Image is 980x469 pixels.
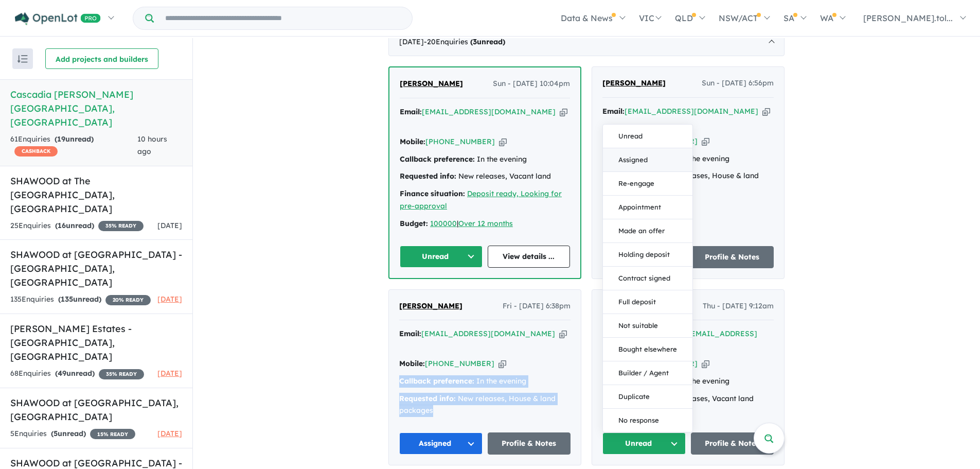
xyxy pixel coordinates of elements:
a: [PHONE_NUMBER] [425,137,495,146]
h5: [PERSON_NAME] Estates - [GEOGRAPHIC_DATA] , [GEOGRAPHIC_DATA] [10,322,182,363]
div: New releases, Vacant land [400,170,570,183]
button: Copy [702,358,709,369]
a: [PERSON_NAME] [399,300,462,312]
a: View details ... [488,246,571,268]
button: Re-engage [603,172,692,196]
a: [EMAIL_ADDRESS][DOMAIN_NAME] [625,107,758,116]
span: 20 % READY [105,295,151,305]
strong: ( unread) [55,134,94,144]
strong: Finance situation: [400,189,465,198]
div: [DATE] [388,28,785,57]
div: | [400,218,570,230]
button: Copy [498,358,506,369]
span: Sun - [DATE] 6:56pm [702,77,774,90]
button: Unread [602,432,686,455]
div: In the evening [400,153,570,166]
h5: Cascadia [PERSON_NAME][GEOGRAPHIC_DATA] , [GEOGRAPHIC_DATA] [10,88,182,129]
div: 5 Enquir ies [10,428,135,440]
a: Over 12 months [458,219,513,228]
button: Made an offer [603,219,692,243]
span: 3 [473,37,477,46]
span: 16 [58,221,66,230]
button: Copy [560,107,567,117]
button: Copy [559,328,567,339]
span: 35 % READY [98,221,144,231]
h5: SHAWOOD at [GEOGRAPHIC_DATA] , [GEOGRAPHIC_DATA] [10,396,182,424]
div: 25 Enquir ies [10,220,144,232]
span: Fri - [DATE] 6:38pm [503,300,571,312]
a: [EMAIL_ADDRESS][DOMAIN_NAME] [421,329,555,338]
strong: Callback preference: [400,154,475,164]
a: [PHONE_NUMBER] [425,359,494,368]
a: [PERSON_NAME] [602,77,666,90]
h5: SHAWOOD at The [GEOGRAPHIC_DATA] , [GEOGRAPHIC_DATA] [10,174,182,216]
button: Builder / Agent [603,361,692,385]
a: Deposit ready, Looking for pre-approval [400,189,562,211]
button: Unread [603,125,692,148]
span: [DATE] [157,294,182,304]
div: New releases, House & land packages [399,393,571,418]
a: Profile & Notes [691,246,774,268]
strong: Requested info: [399,394,456,403]
span: Thu - [DATE] 9:12am [703,300,774,312]
strong: ( unread) [55,221,94,230]
span: 19 [57,134,65,144]
button: Not suitable [603,314,692,338]
button: Bought elsewhere [603,338,692,361]
button: Add projects and builders [45,48,158,69]
a: Profile & Notes [691,432,774,455]
span: [DATE] [157,221,182,230]
img: sort.svg [17,55,28,63]
a: 100000 [430,219,457,228]
span: [DATE] [157,369,182,378]
div: 135 Enquir ies [10,293,151,306]
button: Contract signed [603,267,692,290]
span: [PERSON_NAME] [602,78,666,88]
button: Duplicate [603,385,692,409]
button: Assigned [603,148,692,172]
strong: Email: [602,107,625,116]
button: Copy [762,106,770,117]
span: Sun - [DATE] 10:04pm [493,78,570,90]
span: [PERSON_NAME] [400,79,463,88]
a: [PERSON_NAME] [400,78,463,90]
strong: Mobile: [399,359,425,368]
strong: ( unread) [51,429,86,438]
button: Copy [499,136,507,147]
span: [DATE] [157,429,182,438]
span: - 20 Enquir ies [424,37,505,46]
div: In the evening [399,375,571,388]
strong: ( unread) [470,37,505,46]
span: 49 [58,369,66,378]
span: 10 hours ago [137,134,167,156]
strong: Requested info: [400,171,456,181]
span: [PERSON_NAME] [399,301,462,310]
div: 68 Enquir ies [10,368,144,380]
button: Holding deposit [603,243,692,267]
span: 5 [54,429,58,438]
button: Full deposit [603,290,692,314]
strong: Email: [400,107,422,116]
a: Profile & Notes [488,432,571,455]
h5: SHAWOOD at [GEOGRAPHIC_DATA] - [GEOGRAPHIC_DATA] , [GEOGRAPHIC_DATA] [10,248,182,289]
img: Openlot PRO Logo White [15,12,101,25]
span: CASHBACK [14,146,58,157]
strong: Callback preference: [399,376,474,386]
div: Unread [602,124,693,432]
input: Try estate name, suburb, builder or developer [156,7,410,29]
a: [EMAIL_ADDRESS][DOMAIN_NAME] [422,107,556,116]
strong: ( unread) [58,294,101,304]
button: Assigned [399,432,483,455]
button: Copy [702,136,709,147]
strong: Email: [399,329,421,338]
button: Unread [400,246,483,268]
span: 15 % READY [90,429,135,439]
strong: ( unread) [55,369,95,378]
button: Appointment [603,196,692,219]
div: 61 Enquir ies [10,133,137,158]
strong: Mobile: [400,137,425,146]
span: [PERSON_NAME].tol... [863,13,953,23]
